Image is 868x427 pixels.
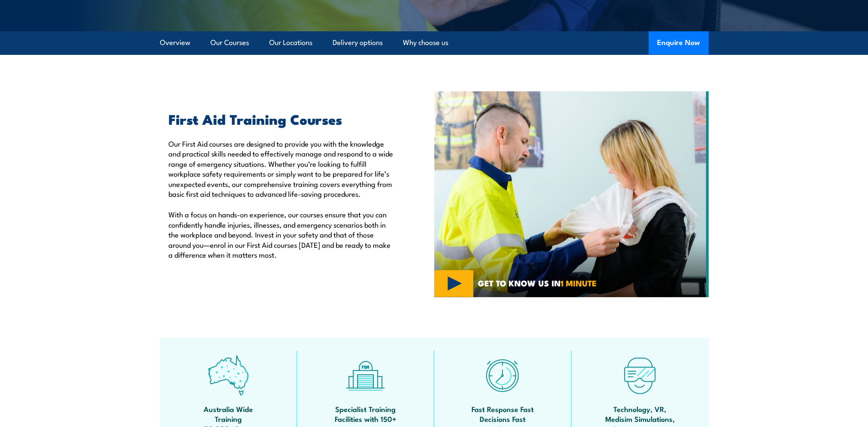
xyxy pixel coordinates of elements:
[168,113,395,125] h2: First Aid Training Courses
[210,31,249,54] a: Our Courses
[345,355,386,396] img: facilities-icon
[403,31,448,54] a: Why choose us
[333,31,383,54] a: Delivery options
[561,277,597,289] strong: 1 MINUTE
[478,279,597,287] span: GET TO KNOW US IN
[269,31,312,54] a: Our Locations
[619,355,660,396] img: tech-icon
[482,355,523,396] img: fast-icon
[168,138,395,198] p: Our First Aid courses are designed to provide you with the knowledge and practical skills needed ...
[168,209,395,259] p: With a focus on hands-on experience, our courses ensure that you can confidently handle injuries,...
[649,31,709,54] button: Enquire Now
[160,31,190,54] a: Overview
[434,91,709,297] img: Fire & Safety Australia deliver Health and Safety Representatives Training Courses – HSR Training
[208,355,249,396] img: auswide-icon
